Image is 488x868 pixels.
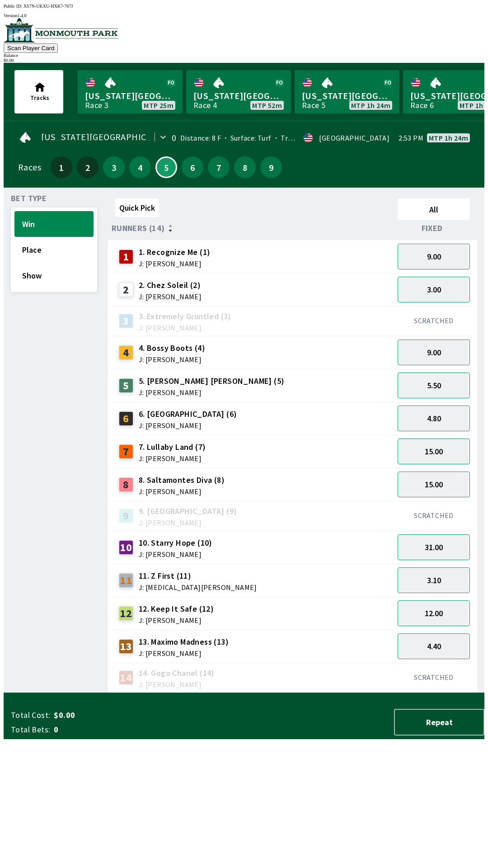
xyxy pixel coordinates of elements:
span: J: [PERSON_NAME] [139,356,205,363]
span: J: [PERSON_NAME] [139,324,231,331]
span: 9.00 [427,251,441,262]
span: 1. Recognize Me (1) [139,246,211,258]
button: 7 [208,156,230,178]
div: 12 [119,606,133,621]
span: 1 [53,164,70,170]
div: Runners (14) [112,224,394,233]
span: 31.00 [425,542,443,552]
span: 5. [PERSON_NAME] [PERSON_NAME] (5) [139,375,285,387]
span: 9 [263,164,280,170]
button: 4.40 [398,633,470,659]
span: MTP 52m [252,102,282,109]
span: 4.80 [427,413,441,424]
span: 3.00 [427,284,441,295]
span: XS7N-UKXU-HXK7-767J [23,4,73,9]
span: 7 [210,164,227,170]
span: Runners (14) [112,225,165,232]
span: 9.00 [427,347,441,358]
span: 12.00 [425,608,443,618]
button: 3.00 [398,277,470,302]
button: 3.10 [398,567,470,593]
span: 8 [236,164,253,170]
span: Place [22,245,86,255]
span: Track Condition: Fast [272,133,350,142]
a: [US_STATE][GEOGRAPHIC_DATA]Race 5MTP 1h 24m [295,70,399,113]
span: 11. Z First (11) [139,570,257,582]
div: Public ID: [4,4,484,9]
button: 4 [129,156,151,178]
div: 11 [119,573,133,588]
span: 12. Keep It Safe (12) [139,603,214,615]
div: 8 [119,477,133,492]
div: SCRATCHED [398,511,470,520]
button: 8 [234,156,256,178]
span: 14. Gogo Chanel (14) [139,667,215,679]
span: J: [PERSON_NAME] [139,519,237,526]
span: Total Bets: [11,724,50,735]
span: $0.00 [54,710,196,721]
span: All [402,204,466,215]
button: Place [14,237,94,263]
span: J: [MEDICAL_DATA][PERSON_NAME] [139,584,257,591]
span: 15.00 [425,479,443,490]
button: Quick Pick [115,198,159,217]
span: MTP 1h 24m [429,134,468,142]
button: 5.50 [398,373,470,398]
div: 4 [119,345,133,360]
span: 3 [105,164,122,170]
button: Scan Player Card [4,43,58,53]
button: 3 [103,156,125,178]
button: 9 [260,156,282,178]
span: J: [PERSON_NAME] [139,551,212,558]
span: [US_STATE][GEOGRAPHIC_DATA] [302,90,392,102]
span: Show [22,270,86,281]
span: Distance: 8 F [180,133,221,142]
button: Tracks [14,70,63,113]
span: 15.00 [425,446,443,457]
button: 1 [51,156,72,178]
div: 0 [172,134,176,142]
span: J: [PERSON_NAME] [139,455,206,462]
div: Race 3 [85,102,108,109]
span: J: [PERSON_NAME] [139,488,225,495]
span: [US_STATE][GEOGRAPHIC_DATA] [41,133,176,141]
span: 5 [159,165,174,170]
span: 7. Lullaby Land (7) [139,441,206,453]
button: 9.00 [398,340,470,365]
span: Fixed [422,225,443,232]
div: 5 [119,378,133,393]
span: Quick Pick [119,203,155,213]
div: SCRATCHED [398,673,470,682]
span: 4. Bossy Boots (4) [139,342,205,354]
div: 13 [119,639,133,654]
button: 31.00 [398,534,470,560]
span: 13. Maximo Madness (13) [139,636,229,648]
span: Repeat [402,717,476,727]
div: $ 0.00 [4,58,484,63]
button: 12.00 [398,600,470,626]
span: Win [22,219,86,229]
span: MTP 1h 24m [351,102,390,109]
div: SCRATCHED [398,316,470,325]
span: 6. [GEOGRAPHIC_DATA] (6) [139,408,237,420]
div: 3 [119,314,133,328]
button: Win [14,211,94,237]
span: J: [PERSON_NAME] [139,617,214,624]
span: Tracks [30,94,49,102]
span: J: [PERSON_NAME] [139,650,229,657]
span: 9. [GEOGRAPHIC_DATA] (9) [139,505,237,517]
span: 6 [184,164,201,170]
span: 3. Extremely Gruntled (3) [139,311,231,322]
span: 4 [131,164,149,170]
span: 5.50 [427,380,441,391]
div: 6 [119,411,133,426]
div: 10 [119,540,133,555]
span: J: [PERSON_NAME] [139,681,215,688]
div: 14 [119,670,133,685]
button: 2 [77,156,99,178]
div: 2 [119,283,133,297]
button: 6 [182,156,203,178]
span: J: [PERSON_NAME] [139,422,237,429]
button: All [398,198,470,220]
a: [US_STATE][GEOGRAPHIC_DATA]Race 4MTP 52m [186,70,291,113]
